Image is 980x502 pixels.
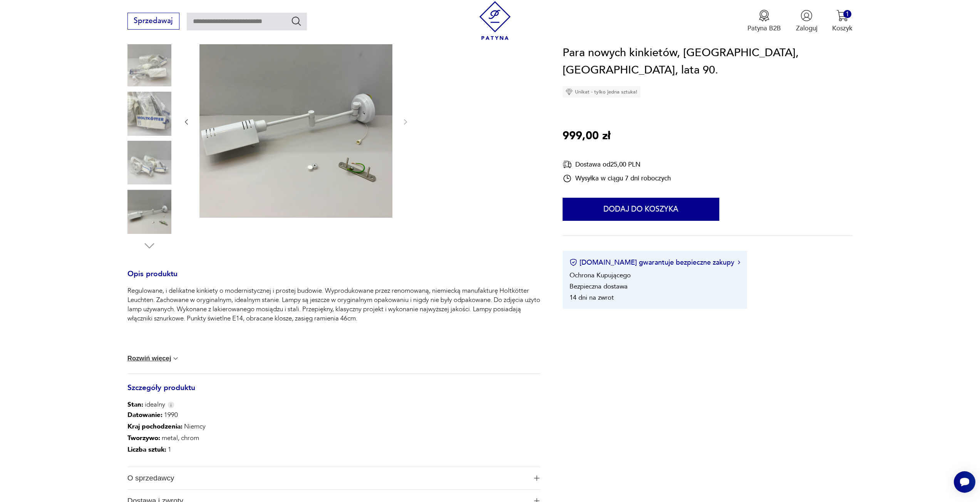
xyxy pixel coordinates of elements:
img: Zdjęcie produktu Para nowych kinkietów, Holtkötter, Niemcy, lata 90. [127,141,171,185]
img: Zdjęcie produktu Para nowych kinkietów, Holtkötter, Niemcy, lata 90. [127,190,171,233]
h3: Opis produktu [127,271,540,287]
p: 1 [127,444,206,455]
button: Szukaj [291,15,302,27]
img: Ikona plusa [534,475,539,481]
b: Tworzywo : [127,434,160,442]
p: Regulowane, i delikatne kinkiety o modernistycznej i prostej budowie. Wyprodukowane przez renomow... [127,286,540,323]
p: metal, chrom [127,432,206,444]
img: Ikona strzałki w prawo [738,261,740,265]
li: Bezpieczna dostawa [570,282,628,291]
div: Wysyłka w ciągu 7 dni roboczych [563,174,671,183]
img: Ikona medalu [758,10,770,22]
img: Info icon [168,402,174,408]
div: Dostawa od 25,00 PLN [563,160,671,169]
h3: Szczegóły produktu [127,385,540,400]
img: Zdjęcie produktu Para nowych kinkietów, Holtkötter, Niemcy, lata 90. [127,43,171,87]
b: Datowanie : [127,410,162,419]
div: Unikat - tylko jedna sztuka! [563,86,640,98]
img: Ikona diamentu [566,88,573,95]
button: Rozwiń więcej [127,355,180,362]
button: Zaloguj [796,10,818,33]
h1: Para nowych kinkietów, [GEOGRAPHIC_DATA], [GEOGRAPHIC_DATA], lata 90. [563,44,853,79]
button: Sprzedawaj [127,13,179,30]
img: Zdjęcie produktu Para nowych kinkietów, Holtkötter, Niemcy, lata 90. [199,25,392,218]
button: Ikona plusaO sprzedawcy [127,467,540,489]
a: Sprzedawaj [127,18,179,25]
button: Patyna B2B [747,10,781,33]
img: Zdjęcie produktu Para nowych kinkietów, Holtkötter, Niemcy, lata 90. [127,92,171,135]
p: Niemcy [127,421,206,432]
div: 1 [843,10,851,18]
img: Patyna - sklep z meblami i dekoracjami vintage [476,1,514,40]
p: 999,00 zł [563,127,610,145]
p: Koszyk [832,24,853,33]
img: chevron down [172,355,179,362]
button: 1Koszyk [832,10,853,33]
b: Kraj pochodzenia : [127,422,183,431]
li: 14 dni na zwrot [570,293,614,302]
img: Ikona dostawy [563,160,572,169]
iframe: Smartsupp widget button [954,471,975,493]
span: idealny [127,400,165,409]
button: Dodaj do koszyka [563,198,719,221]
p: Zaloguj [796,24,818,33]
img: Ikona koszyka [836,10,848,22]
p: 1990 [127,409,206,421]
span: O sprzedawcy [127,467,528,489]
a: Ikona medaluPatyna B2B [747,10,781,33]
button: [DOMAIN_NAME] gwarantuje bezpieczne zakupy [570,258,740,267]
b: Liczba sztuk: [127,445,166,454]
b: Stan: [127,400,143,409]
img: Ikona certyfikatu [570,259,577,267]
img: Ikonka użytkownika [801,10,812,22]
li: Ochrona Kupującego [570,271,631,280]
p: Patyna B2B [747,24,781,33]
